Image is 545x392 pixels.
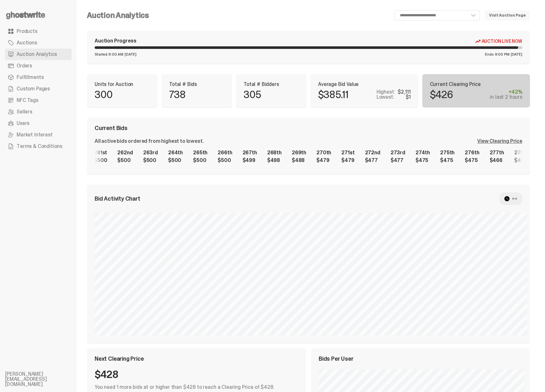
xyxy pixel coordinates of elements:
div: $466 [490,158,504,163]
div: $479 [316,158,331,163]
p: 305 [244,89,261,100]
div: $499 [243,158,257,163]
h4: Auction Analytics [87,12,149,19]
li: [PERSON_NAME][EMAIL_ADDRESS][DOMAIN_NAME] [5,372,82,387]
p: Total # Bids [169,82,224,87]
span: Auction Live Now [482,39,522,44]
div: 272nd [365,150,380,155]
a: Orders [5,60,72,72]
span: Terms & Conditions [17,144,62,149]
div: 270th [316,150,331,155]
a: Users [5,118,72,129]
p: Lowest: [377,95,394,100]
div: 262nd [117,150,133,155]
div: 263rd [143,150,158,155]
span: Auctions [17,40,37,45]
div: 277th [490,150,504,155]
div: 264th [168,150,183,155]
div: 261st [94,150,107,155]
p: 300 [95,89,113,100]
div: 274th [416,150,430,155]
div: $500 [193,158,207,163]
div: $500 [168,158,183,163]
div: $500 [94,158,107,163]
a: Visit Auction Page [485,10,530,20]
a: NFC Tags [5,95,72,106]
div: $500 [143,158,158,163]
p: Units for Auction [95,82,150,87]
div: +42% [490,89,522,95]
span: Sellers [17,109,32,114]
span: Products [17,29,37,34]
span: Auction Analytics [17,52,57,57]
div: 276th [465,150,479,155]
div: $1 [406,95,411,100]
div: 278th [514,150,529,155]
div: 269th [292,150,306,155]
div: $500 [218,158,232,163]
div: 275th [440,150,455,155]
a: Auctions [5,37,72,49]
a: Sellers [5,106,72,118]
span: Orders [17,63,32,68]
a: Custom Pages [5,83,72,95]
div: in last 2 hours [490,95,522,100]
div: 268th [267,150,282,155]
p: Total # Bidders [244,82,299,87]
div: $500 [117,158,133,163]
div: $475 [465,158,479,163]
a: Market Interest [5,129,72,141]
p: You need 1 more bids at or higher than $428 to reach a Clearing Price of $428. [95,385,298,390]
div: $479 [341,158,354,163]
a: Products [5,26,72,37]
span: Next Clearing Price [95,356,144,362]
div: $477 [365,158,380,163]
div: $477 [391,158,405,163]
p: Average Bid Value [318,82,411,87]
a: Auction Analytics [5,49,72,60]
p: $426 [430,89,453,100]
div: $475 [416,158,430,163]
div: $455 [514,158,529,163]
div: 271st [341,150,354,155]
span: NFC Tags [17,98,38,103]
div: $428 [95,369,298,380]
span: Bids Per User [319,356,354,362]
span: [DATE] [125,52,136,56]
p: 738 [169,89,186,100]
span: Users [17,121,29,126]
div: 266th [218,150,232,155]
span: Fulfillments [17,75,44,80]
div: 265th [193,150,207,155]
div: View Clearing Price [477,139,522,144]
div: $488 [292,158,306,163]
span: Bid Activity Chart [95,196,140,202]
span: Started 9:00 AM [95,52,123,56]
p: $385.11 [318,89,348,100]
div: $498 [267,158,282,163]
div: 273rd [391,150,405,155]
span: Current Bids [95,125,128,131]
div: 267th [243,150,257,155]
p: Highest: [377,89,395,95]
span: [DATE] [511,52,522,56]
span: Ends 9:00 PM [485,52,510,56]
p: Current Clearing Price [430,82,523,87]
div: $2,111 [398,89,410,95]
a: Fulfillments [5,72,72,83]
a: Terms & Conditions [5,141,72,152]
span: Custom Pages [17,86,50,91]
div: $475 [440,158,455,163]
span: Market Interest [17,132,53,137]
div: Auction Progress [95,38,136,44]
div: All active bids ordered from highest to lowest. [95,139,204,144]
